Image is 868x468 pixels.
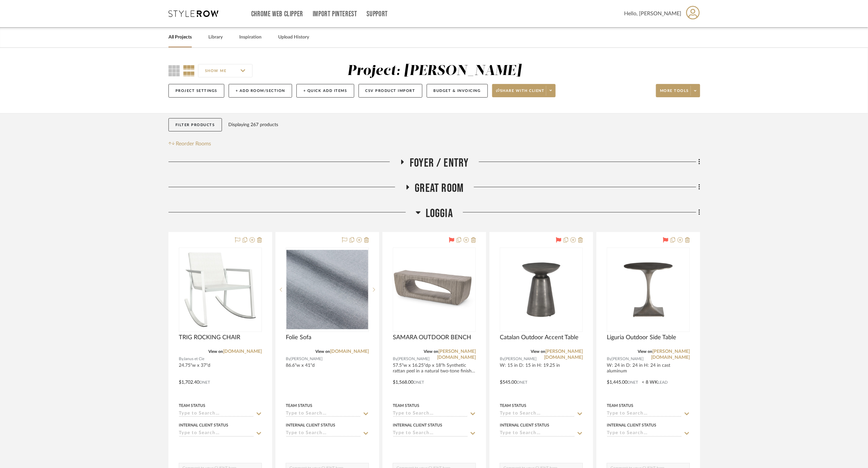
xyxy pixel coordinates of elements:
[393,430,468,437] input: Type to Search…
[397,356,430,362] span: [PERSON_NAME]
[651,349,690,360] a: [PERSON_NAME][DOMAIN_NAME]
[286,403,312,409] div: Team Status
[347,64,521,78] div: Project: [PERSON_NAME]
[427,84,488,98] button: Budget & Invoicing
[393,403,419,409] div: Team Status
[500,430,575,437] input: Type to Search…
[179,356,183,362] span: By
[168,33,192,42] a: All Projects
[531,350,545,353] span: View on
[290,356,323,362] span: [PERSON_NAME]
[393,422,442,428] div: Internal Client Status
[179,430,254,437] input: Type to Search…
[638,350,652,353] span: View on
[500,422,549,428] div: Internal Client Status
[492,84,556,97] button: Share with client
[223,349,262,354] a: [DOMAIN_NAME]
[500,403,526,409] div: Team Status
[176,140,211,148] span: Reorder Rooms
[393,334,471,341] span: SAMARA OUTDOOR BENCH
[500,249,582,331] img: Catalan Outdoor Accent Table
[208,350,223,353] span: View on
[424,350,438,353] span: View on
[179,411,254,417] input: Type to Search…
[315,350,330,353] span: View on
[183,356,204,362] span: Janus et Cie
[611,356,644,362] span: [PERSON_NAME]
[607,356,611,362] span: By
[500,411,575,417] input: Type to Search…
[437,349,476,360] a: [PERSON_NAME][DOMAIN_NAME]
[393,411,468,417] input: Type to Search…
[656,84,700,97] button: More tools
[500,356,504,362] span: By
[168,140,211,148] button: Reorder Rooms
[410,156,469,170] span: Foyer / Entry
[286,250,368,329] img: Folie Sofa
[286,334,311,341] span: Folie Sofa
[504,356,537,362] span: [PERSON_NAME]
[607,422,656,428] div: Internal Client Status
[624,10,681,18] span: Hello, [PERSON_NAME]
[278,33,309,42] a: Upload History
[168,118,222,132] button: Filter Products
[415,181,464,195] span: Great Room
[251,11,303,17] a: Chrome Web Clipper
[179,334,240,341] span: TRIG ROCKING CHAIR
[286,422,335,428] div: Internal Client Status
[500,334,579,341] span: Catalan Outdoor Accent Table
[229,118,278,131] div: Displaying 267 products
[296,84,354,98] button: + Quick Add Items
[426,206,453,221] span: Loggia
[660,88,689,98] span: More tools
[286,430,361,437] input: Type to Search…
[607,249,689,331] img: Liguria Outdoor Side Table
[179,249,261,331] img: TRIG ROCKING CHAIR
[330,349,369,354] a: [DOMAIN_NAME]
[607,411,682,417] input: Type to Search…
[313,11,357,17] a: Import Pinterest
[496,88,545,98] span: Share with client
[208,33,223,42] a: Library
[179,403,205,409] div: Team Status
[607,403,633,409] div: Team Status
[229,84,292,98] button: + Add Room/Section
[286,356,290,362] span: By
[367,11,388,17] a: Support
[168,84,224,98] button: Project Settings
[359,84,422,98] button: CSV Product Import
[239,33,262,42] a: Inspiration
[544,349,583,360] a: [PERSON_NAME][DOMAIN_NAME]
[607,334,676,341] span: Liguria Outdoor Side Table
[393,259,475,320] img: SAMARA OUTDOOR BENCH
[286,411,361,417] input: Type to Search…
[179,422,228,428] div: Internal Client Status
[393,356,397,362] span: By
[607,430,682,437] input: Type to Search…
